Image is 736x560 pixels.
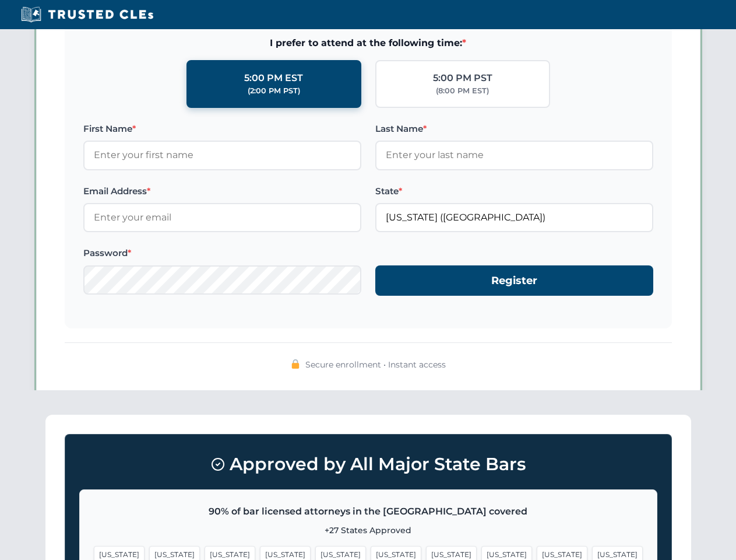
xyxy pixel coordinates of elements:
[375,184,653,198] label: State
[375,265,653,296] button: Register
[291,359,300,369] img: 🔒
[375,203,653,232] input: Arizona (AZ)
[433,71,492,86] div: 5:00 PM PST
[83,184,361,198] label: Email Address
[79,449,657,480] h3: Approved by All Major State Bars
[83,122,361,136] label: First Name
[94,524,643,537] p: +27 States Approved
[244,71,303,86] div: 5:00 PM EST
[83,246,361,260] label: Password
[83,203,361,232] input: Enter your email
[305,358,446,371] span: Secure enrollment • Instant access
[375,122,653,136] label: Last Name
[17,6,157,23] img: Trusted CLEs
[375,141,653,170] input: Enter your last name
[248,85,300,97] div: (2:00 PM PST)
[94,504,643,519] p: 90% of bar licensed attorneys in the [GEOGRAPHIC_DATA] covered
[83,36,653,51] span: I prefer to attend at the following time:
[83,141,361,170] input: Enter your first name
[436,85,489,97] div: (8:00 PM EST)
